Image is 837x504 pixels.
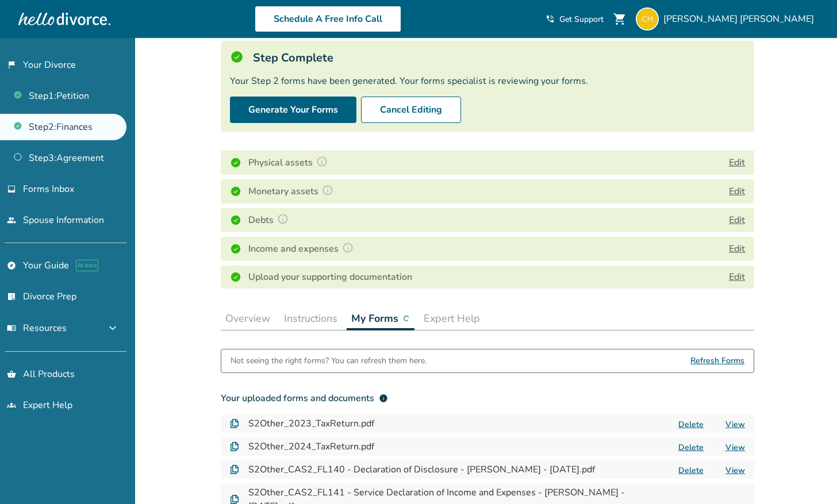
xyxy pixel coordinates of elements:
img: Completed [230,157,241,168]
span: Get Support [559,14,604,25]
button: Generate Your Forms [230,97,356,123]
span: shopping_cart [613,12,627,26]
h4: S2Other_2024_TaxReturn.pdf [248,440,374,453]
button: Instructions [279,307,342,330]
button: Edit [729,213,745,227]
h4: S2Other_2023_TaxReturn.pdf [248,417,374,430]
button: Delete [675,441,707,453]
span: [PERSON_NAME] [PERSON_NAME] [663,13,819,25]
span: groups [7,401,16,410]
button: Edit [729,156,745,170]
h4: S2Other_CAS2_FL140 - Declaration of Disclosure - [PERSON_NAME] - [DATE].pdf [248,463,595,476]
div: Not seeing the right forms? You can refresh them here. [231,349,427,372]
img: Document [230,442,239,451]
a: View [725,465,745,476]
h4: Physical assets [248,155,331,170]
img: Completed [230,214,241,226]
span: explore [7,261,16,270]
h4: Income and expenses [248,241,357,256]
img: Completed [230,186,241,197]
h5: Step Complete [253,50,333,66]
a: View [725,442,745,453]
span: Resources [7,322,67,334]
div: Your Step 2 forms have been generated. Your forms specialist is reviewing your forms. [230,75,745,87]
a: View [725,419,745,430]
span: phone_in_talk [546,14,555,24]
span: menu_book [7,324,16,333]
div: Your uploaded forms and documents [221,391,388,405]
img: Document [230,495,239,504]
button: Edit [729,184,745,198]
span: Refresh Forms [690,349,744,372]
img: Completed [230,271,241,283]
a: Schedule A Free Info Call [255,6,401,32]
span: people [7,216,16,225]
a: Edit [729,271,745,283]
img: ... [403,315,410,322]
span: info [379,394,388,403]
img: Question Mark [342,242,354,253]
button: Delete [675,418,707,430]
img: Question Mark [277,213,289,225]
span: AI beta [76,260,98,271]
a: phone_in_talkGet Support [546,14,604,25]
button: Delete [675,464,707,476]
span: list_alt_check [7,292,16,301]
h4: Debts [248,213,292,228]
button: Edit [729,242,745,256]
img: Question Mark [316,156,328,167]
img: Question Mark [322,184,333,196]
span: inbox [7,184,16,194]
img: kc.eliza.vanderzee@gmail.com [636,7,659,30]
h4: Upload your supporting documentation [248,270,412,284]
button: Overview [221,307,275,330]
iframe: Chat Widget [780,449,837,504]
button: Cancel Editing [361,97,461,123]
span: shopping_basket [7,370,16,379]
img: Document [230,419,239,428]
button: Expert Help [419,307,485,330]
img: Completed [230,243,241,255]
button: My Forms [347,307,414,330]
span: expand_more [106,321,120,335]
span: Forms Inbox [23,183,74,195]
img: Document [230,465,239,474]
h4: Monetary assets [248,184,337,199]
span: flag_2 [7,60,16,70]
